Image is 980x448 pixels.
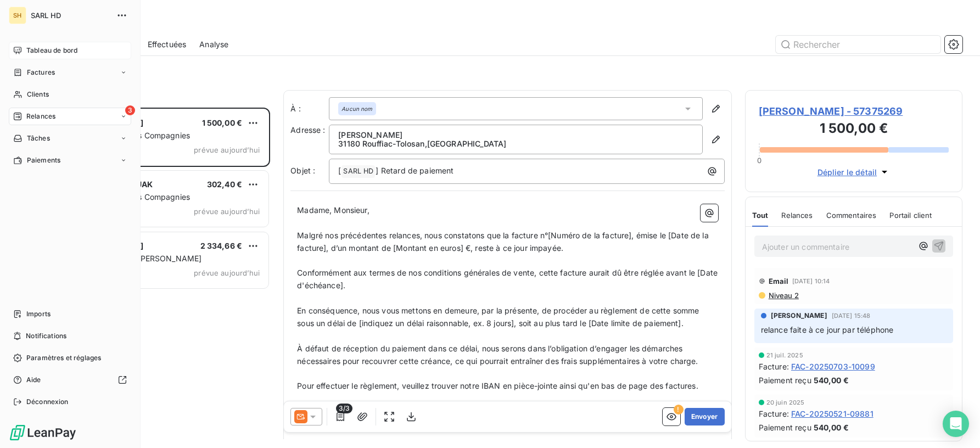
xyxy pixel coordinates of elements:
[769,277,789,285] span: Email
[338,139,693,148] p: 31180 Rouffiac-Tolosan , [GEOGRAPHIC_DATA]
[376,166,453,175] span: ] Retard de paiement
[27,155,60,165] span: Paiements
[759,361,789,372] span: Facture :
[759,119,949,141] h3: 1 500,00 €
[125,105,135,115] span: 3
[791,361,875,372] span: FAC-20250703-10099
[341,105,372,113] em: Aucun nom
[757,156,761,165] span: 0
[889,211,932,220] span: Portail client
[297,231,711,253] span: Malgré nos précédentes relances, nous constatons que la facture n°[Numéro de la facture], émise l...
[759,408,789,419] span: Facture :
[338,166,341,175] span: [
[297,205,369,215] span: Madame, Monsieur,
[297,306,701,328] span: En conséquence, nous vous mettons en demeure, par la présente, de procéder au règlement de cette ...
[148,39,187,50] span: Effectuées
[814,374,849,386] span: 540,00 €
[791,408,873,419] span: FAC-20250521-09881
[766,399,805,406] span: 20 juin 2025
[26,46,77,55] span: Tableau de bord
[31,11,110,20] span: SARL HD
[26,353,101,363] span: Paramètres et réglages
[297,344,698,366] span: À défaut de réception du paiement dans ce délai, nous serons dans l’obligation d’engager les déma...
[759,422,811,433] span: Paiement reçu
[781,211,813,220] span: Relances
[759,374,811,386] span: Paiement reçu
[290,166,315,175] span: Objet :
[194,268,260,277] span: prévue aujourd’hui
[752,211,769,220] span: Tout
[792,278,830,284] span: [DATE] 10:14
[771,311,827,321] span: [PERSON_NAME]
[27,89,49,99] span: Clients
[817,166,877,178] span: Déplier le détail
[9,7,26,24] div: SH
[341,165,375,178] span: SARL HD
[27,133,50,143] span: Tâches
[199,39,228,50] span: Analyse
[26,375,41,385] span: Aide
[768,291,799,300] span: Niveau 2
[194,207,260,216] span: prévue aujourd’hui
[290,103,329,114] label: À :
[297,381,698,390] span: Pour effectuer le règlement, veuillez trouver notre IBAN en pièce-jointe ainsi qu'en bas de page ...
[26,397,69,407] span: Déconnexion
[207,180,242,189] span: 302,40 €
[766,352,803,359] span: 21 juil. 2025
[336,404,352,413] span: 3/3
[9,424,77,441] img: Logo LeanPay
[297,268,720,290] span: Conformément aux termes de nos conditions générales de vente, cette facture aurait dû être réglée...
[814,166,894,178] button: Déplier le détail
[290,125,325,135] span: Adresse :
[685,408,725,425] button: Envoyer
[26,111,55,121] span: Relances
[26,331,66,341] span: Notifications
[9,371,131,389] a: Aide
[26,309,51,319] span: Imports
[943,411,969,437] div: Open Intercom Messenger
[27,68,55,77] span: Factures
[761,325,894,334] span: relance faite à ce jour par téléphone
[759,104,949,119] span: [PERSON_NAME] - 57375269
[814,422,849,433] span: 540,00 €
[202,118,243,127] span: 1 500,00 €
[194,145,260,154] span: prévue aujourd’hui
[832,312,871,319] span: [DATE] 15:48
[826,211,877,220] span: Commentaires
[53,108,270,448] div: grid
[200,241,243,250] span: 2 334,66 €
[338,131,693,139] p: [PERSON_NAME]
[776,36,940,53] input: Rechercher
